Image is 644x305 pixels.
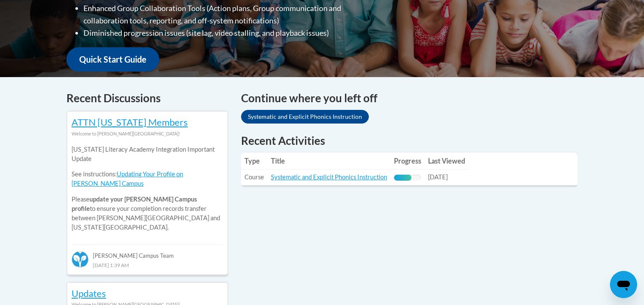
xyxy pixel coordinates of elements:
h4: Recent Discussions [66,90,228,106]
span: [DATE] [428,173,448,181]
a: Quick Start Guide [66,47,159,72]
a: ATTN [US_STATE] Members [72,116,188,128]
li: Enhanced Group Collaboration Tools (Action plans, Group communication and collaboration tools, re... [83,2,375,27]
p: [US_STATE] Literacy Academy Integration Important Update [72,145,223,164]
a: Updating Your Profile on [PERSON_NAME] Campus [72,170,183,187]
th: Type [241,152,267,170]
h1: Recent Activities [241,133,578,148]
div: [DATE] 1:39 AM [72,260,223,270]
a: Updates [72,288,106,299]
th: Progress [391,152,425,170]
h4: Continue where you left off [241,90,578,106]
span: Course [244,173,264,181]
th: Title [267,152,391,170]
img: Cox Campus Team [72,251,89,268]
p: See instructions: [72,170,223,188]
a: Systematic and Explicit Phonics Instruction [241,110,369,124]
b: update your [PERSON_NAME] Campus profile [72,196,197,212]
div: Progress, % [394,175,411,181]
iframe: Button to launch messaging window [610,271,637,298]
div: Please to ensure your completion records transfer between [PERSON_NAME][GEOGRAPHIC_DATA] and [US_... [72,138,223,239]
div: [PERSON_NAME] Campus Team [72,245,223,260]
th: Last Viewed [425,152,469,170]
div: Welcome to [PERSON_NAME][GEOGRAPHIC_DATA]! [72,129,223,138]
a: Systematic and Explicit Phonics Instruction [271,173,387,181]
li: Diminished progression issues (site lag, video stalling, and playback issues) [83,27,375,39]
